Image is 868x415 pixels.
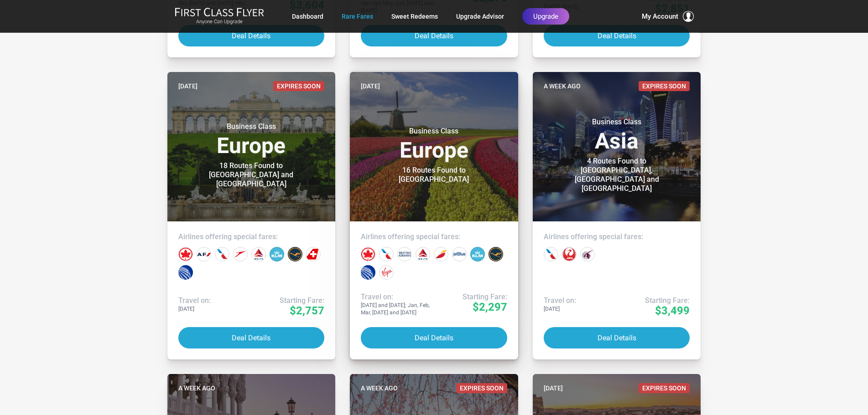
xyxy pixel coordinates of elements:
[178,383,215,393] time: A week ago
[560,157,674,193] div: 4 Routes Found to [GEOGRAPHIC_DATA], [GEOGRAPHIC_DATA] and [GEOGRAPHIC_DATA]
[456,8,504,25] a: Upgrade Advisor
[306,247,321,261] div: Swiss
[178,81,198,91] time: [DATE]
[391,8,438,25] a: Sweet Redeems
[233,247,248,261] div: Austrian Airlines‎
[377,166,491,184] div: 16 Routes Found to [GEOGRAPHIC_DATA]
[361,81,380,91] time: [DATE]
[178,122,325,157] h3: Europe
[642,11,694,22] button: My Account
[544,232,690,241] h4: Airlines offering special fares:
[562,247,577,261] div: Japan Airlines
[292,8,323,25] a: Dashboard
[361,232,507,241] h4: Airlines offering special fares:
[580,247,595,261] div: Qatar
[456,383,507,393] span: Expires Soon
[544,247,558,261] div: American Airlines
[194,122,308,131] small: Business Class
[489,247,503,261] div: Lufthansa
[350,72,518,359] a: [DATE]Business ClassEurope16 Routes Found to [GEOGRAPHIC_DATA]Airlines offering special fares:Tra...
[544,383,563,393] time: [DATE]
[273,81,324,91] span: Expires Soon
[470,247,485,261] div: KLM
[270,247,284,261] div: KLM
[342,8,373,25] a: Rare Fares
[434,247,448,261] div: Iberia
[288,247,302,261] div: Lufthansa
[175,19,264,25] small: Anyone Can Upgrade
[194,161,308,189] div: 18 Routes Found to [GEOGRAPHIC_DATA] and [GEOGRAPHIC_DATA]
[544,25,690,46] button: Deal Details
[544,81,581,91] time: A week ago
[639,383,690,393] span: Expires Soon
[251,247,266,261] div: Delta Airlines
[533,72,701,359] a: A week agoExpires SoonBusiness ClassAsia4 Routes Found to [GEOGRAPHIC_DATA], [GEOGRAPHIC_DATA] an...
[379,265,394,280] div: Virgin Atlantic
[167,72,336,359] a: [DATE]Expires SoonBusiness ClassEurope18 Routes Found to [GEOGRAPHIC_DATA] and [GEOGRAPHIC_DATA]A...
[642,11,678,22] span: My Account
[544,118,690,152] h3: Asia
[175,7,264,26] a: First Class FlyerAnyone Can Upgrade
[379,247,394,261] div: American Airlines
[397,247,412,261] div: British Airways
[361,247,375,261] div: Air Canada
[416,247,430,261] div: Delta Airlines
[361,25,507,46] button: Deal Details
[178,265,193,280] div: United
[178,327,325,348] button: Deal Details
[178,232,325,241] h4: Airlines offering special fares:
[522,8,569,25] a: Upgrade
[560,118,674,127] small: Business Class
[452,247,467,261] div: JetBlue
[377,127,491,136] small: Business Class
[361,127,507,161] h3: Europe
[197,247,211,261] div: Air France
[178,247,193,261] div: Air Canada
[175,7,264,17] img: First Class Flyer
[639,81,690,91] span: Expires Soon
[361,383,398,393] time: A week ago
[178,25,325,46] button: Deal Details
[361,265,375,280] div: United
[215,247,229,261] div: American Airlines
[361,327,507,348] button: Deal Details
[544,327,690,348] button: Deal Details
